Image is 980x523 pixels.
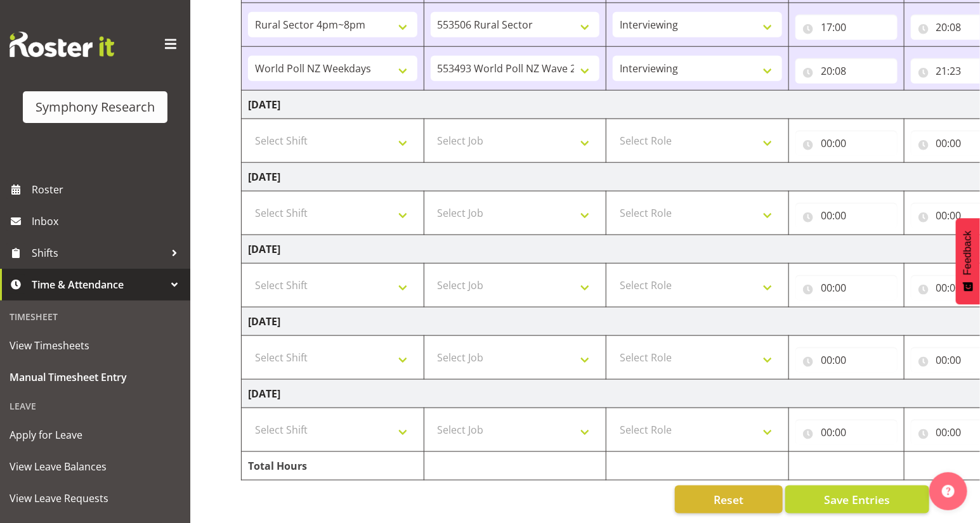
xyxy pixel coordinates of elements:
input: Click to select... [795,347,898,373]
input: Click to select... [795,203,898,228]
input: Click to select... [795,420,898,445]
input: Click to select... [795,275,898,300]
span: Save Entries [824,491,890,508]
span: View Leave Requests [10,489,181,508]
button: Save Entries [785,486,929,513]
input: Click to select... [795,15,898,40]
input: Click to select... [795,131,898,156]
span: Reset [714,491,743,508]
a: View Leave Balances [3,451,187,482]
span: Shifts [32,243,165,262]
a: View Leave Requests [3,482,187,514]
span: Manual Timesheet Entry [10,368,181,387]
span: View Timesheets [10,336,181,355]
span: Apply for Leave [10,425,181,444]
span: Inbox [32,212,184,231]
input: Click to select... [795,58,898,84]
img: help-xxl-2.png [942,485,955,498]
div: Leave [3,393,187,419]
a: View Timesheets [3,330,187,361]
span: Feedback [962,231,974,275]
span: Roster [32,180,184,199]
span: View Leave Balances [10,457,181,476]
div: Timesheet [3,304,187,330]
td: Total Hours [242,452,424,481]
button: Feedback - Show survey [956,218,980,304]
div: Symphony Research [36,98,155,117]
a: Apply for Leave [3,419,187,451]
a: Manual Timesheet Entry [3,361,187,393]
button: Reset [675,486,783,513]
span: Time & Attendance [32,275,165,294]
img: Rosterit website logo [10,32,114,57]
